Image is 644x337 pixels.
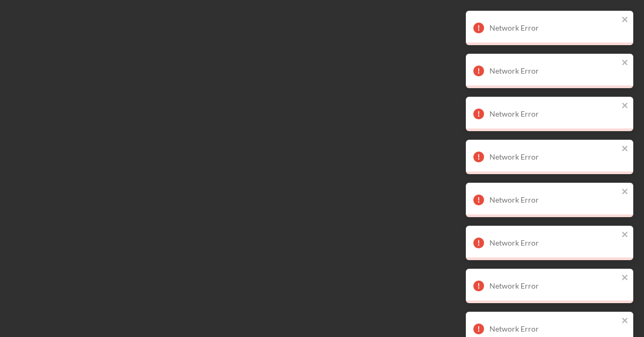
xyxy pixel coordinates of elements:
[489,153,618,161] div: Network Error
[489,67,618,75] div: Network Error
[489,325,618,333] div: Network Error
[489,24,618,32] div: Network Error
[489,239,618,247] div: Network Error
[621,101,629,111] button: close
[489,110,618,118] div: Network Error
[621,15,629,25] button: close
[621,144,629,154] button: close
[621,273,629,283] button: close
[621,230,629,240] button: close
[621,316,629,326] button: close
[489,282,618,290] div: Network Error
[489,196,618,204] div: Network Error
[621,58,629,68] button: close
[621,187,629,197] button: close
